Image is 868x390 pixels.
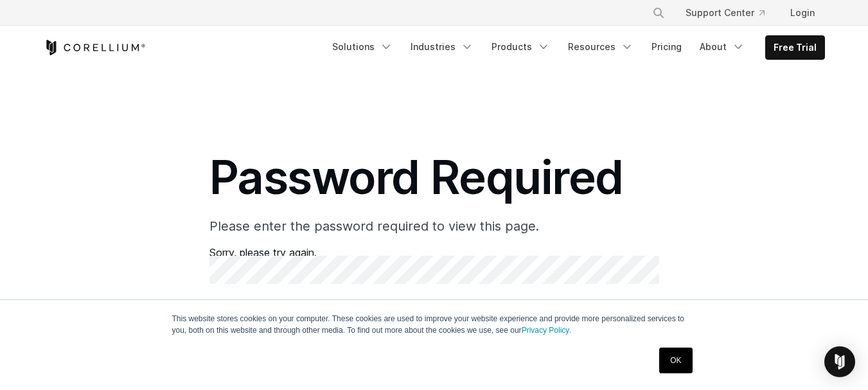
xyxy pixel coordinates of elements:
[766,36,824,59] a: Free Trial
[209,148,659,206] h1: Password Required
[824,346,855,377] div: Open Intercom Messenger
[647,1,670,24] button: Search
[324,35,825,60] div: Navigation Menu
[209,246,659,355] span: Sorry, please try again.
[324,35,400,58] a: Solutions
[209,217,659,236] p: Please enter the password required to view this page.
[172,313,696,336] p: This website stores cookies on your computer. These cookies are used to improve your website expe...
[560,35,641,58] a: Resources
[44,40,146,55] a: Corellium Home
[780,1,825,24] a: Login
[637,1,825,24] div: Navigation Menu
[659,348,692,373] a: OK
[403,35,481,58] a: Industries
[675,1,775,24] a: Support Center
[644,35,689,58] a: Pricing
[692,35,752,58] a: About
[522,326,571,335] a: Privacy Policy.
[484,35,558,58] a: Products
